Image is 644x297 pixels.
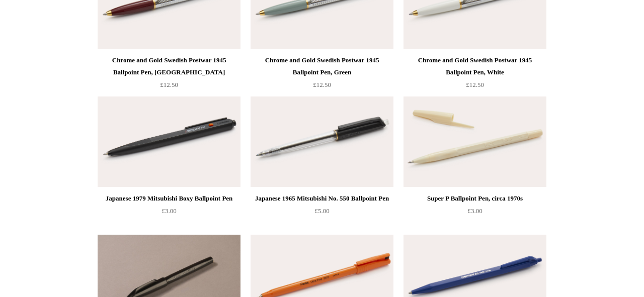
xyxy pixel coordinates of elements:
a: Chrome and Gold Swedish Postwar 1945 Ballpoint Pen, [GEOGRAPHIC_DATA] £12.50 [98,54,240,95]
a: Chrome and Gold Swedish Postwar 1945 Ballpoint Pen, White £12.50 [404,54,546,95]
a: Japanese 1979 Mitsubishi Boxy Ballpoint Pen £3.00 [98,192,240,234]
div: Japanese 1979 Mitsubishi Boxy Ballpoint Pen [100,192,238,205]
div: Japanese 1965 Mitsubishi No. 550 Ballpoint Pen [253,192,391,205]
a: Super P Ballpoint Pen, circa 1970s Super P Ballpoint Pen, circa 1970s [404,96,546,187]
span: £5.00 [314,207,329,215]
a: Japanese 1965 Mitsubishi No. 550 Ballpoint Pen £5.00 [251,192,393,234]
img: Japanese 1979 Mitsubishi Boxy Ballpoint Pen [98,96,240,187]
img: Super P Ballpoint Pen, circa 1970s [404,96,546,187]
a: Super P Ballpoint Pen, circa 1970s £3.00 [404,192,546,234]
a: Japanese 1965 Mitsubishi No. 550 Ballpoint Pen Japanese 1965 Mitsubishi No. 550 Ballpoint Pen [251,96,393,187]
span: £12.50 [160,81,178,88]
span: £3.00 [162,207,176,215]
span: £12.50 [313,81,331,88]
img: Japanese 1965 Mitsubishi No. 550 Ballpoint Pen [251,96,393,187]
div: Super P Ballpoint Pen, circa 1970s [406,192,544,205]
div: Chrome and Gold Swedish Postwar 1945 Ballpoint Pen, White [406,54,544,78]
div: Chrome and Gold Swedish Postwar 1945 Ballpoint Pen, [GEOGRAPHIC_DATA] [100,54,238,78]
a: Chrome and Gold Swedish Postwar 1945 Ballpoint Pen, Green £12.50 [251,54,393,95]
div: Chrome and Gold Swedish Postwar 1945 Ballpoint Pen, Green [253,54,391,78]
a: Japanese 1979 Mitsubishi Boxy Ballpoint Pen Japanese 1979 Mitsubishi Boxy Ballpoint Pen [98,96,240,187]
span: £12.50 [466,81,484,88]
span: £3.00 [467,207,482,215]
